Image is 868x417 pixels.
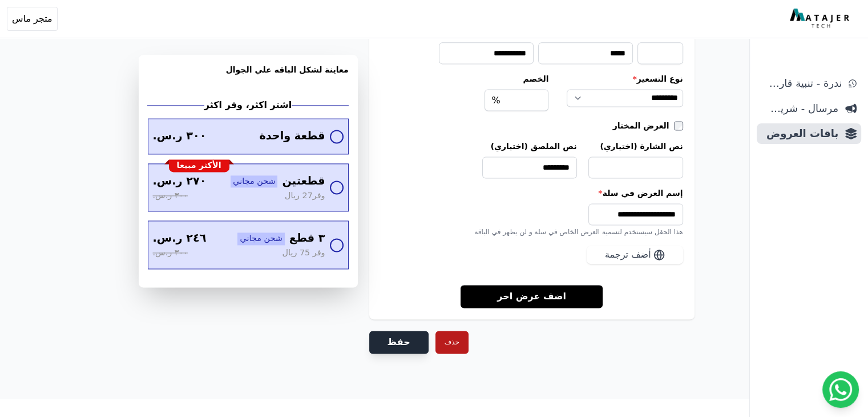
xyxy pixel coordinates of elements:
[790,9,852,29] img: MatajerTech Logo
[587,246,683,264] button: أضف ترجمة
[435,331,469,354] button: حذف
[148,64,349,89] h3: معاينة لشكل الباقه علي الجوال
[259,128,325,145] span: قطعة واحدة
[153,247,188,259] span: ٣٠٠ ر.س.
[169,159,229,172] div: الأكثر مبيعا
[605,248,651,262] span: أضف ترجمة
[761,126,838,142] span: باقات العروض
[285,190,325,202] span: وفر27 ريال
[204,98,292,112] h2: اشتر اكثر، وفر اكثر
[381,227,683,236] div: هذا الحقل سيستخدم لتسمية العرض الخاص في سلة و لن يظهر في الباقة
[761,75,842,91] span: ندرة - تنبية قارب علي النفاذ
[613,120,674,131] label: العرض المختار
[482,141,577,152] label: نص الملصق (اختياري)
[369,331,429,354] button: حفظ
[289,230,325,247] span: ٣ قطع
[153,173,207,190] span: ٢٧٠ ر.س.
[588,141,683,152] label: نص الشارة (اختياري)
[567,73,683,85] label: نوع التسعير
[282,173,325,190] span: قطعتين
[381,187,683,199] label: إسم العرض في سلة
[7,7,58,31] button: متجر ماس
[231,175,277,188] span: شحن مجاني
[153,230,207,247] span: ٢٤٦ ر.س.
[12,12,53,26] span: متجر ماس
[485,73,548,85] label: الخصم
[153,190,188,202] span: ٣٠٠ ر.س.
[237,232,284,245] span: شحن مجاني
[761,101,838,117] span: مرسال - شريط دعاية
[461,284,603,308] a: اضف عرض اخر
[153,128,207,145] span: ٣٠٠ ر.س.
[491,94,500,107] span: %
[282,247,325,259] span: وفر 75 ريال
